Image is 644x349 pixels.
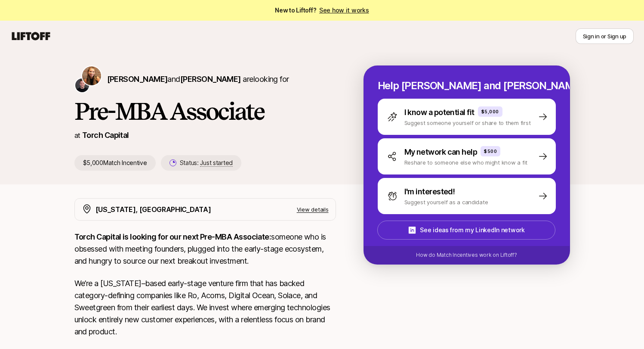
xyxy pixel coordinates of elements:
[404,198,488,206] p: Suggest yourself as a candidate
[82,131,129,140] a: Torch Capital
[74,155,156,171] p: $5,000 Match Incentive
[404,146,478,158] p: My network can help
[74,232,271,241] strong: Torch Capital is looking for our next Pre-MBA Associate:
[378,80,556,92] p: Help [PERSON_NAME] and [PERSON_NAME] hire
[377,221,555,240] button: See ideas from my LinkedIn network
[404,186,455,198] p: I'm interested!
[275,5,369,16] span: New to Liftoff?
[107,73,289,85] p: are looking for
[74,277,336,338] p: We’re a [US_STATE]–based early-stage venture firm that has backed category-defining companies lik...
[420,225,524,235] p: See ideas from my LinkedIn network
[481,108,499,115] p: $5,000
[74,130,80,141] p: at
[74,231,336,267] p: someone who is obsessed with meeting founders, plugged into the early-stage ecosystem, and hungry...
[484,148,497,155] p: $500
[96,204,211,215] p: [US_STATE], [GEOGRAPHIC_DATA]
[180,158,233,168] p: Status:
[404,106,475,118] p: I know a potential fit
[319,6,369,14] a: See how it works
[167,75,240,84] span: and
[416,251,517,259] p: How do Match Incentives work on Liftoff?
[200,159,233,167] span: Just started
[404,118,531,127] p: Suggest someone yourself or share to them first
[82,66,101,85] img: Katie Reiner
[107,75,168,84] span: [PERSON_NAME]
[180,75,241,84] span: [PERSON_NAME]
[75,78,89,92] img: Christopher Harper
[404,158,528,167] p: Reshare to someone else who might know a fit
[576,28,634,44] button: Sign in or Sign up
[297,205,329,214] p: View details
[74,98,336,124] h1: Pre-MBA Associate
